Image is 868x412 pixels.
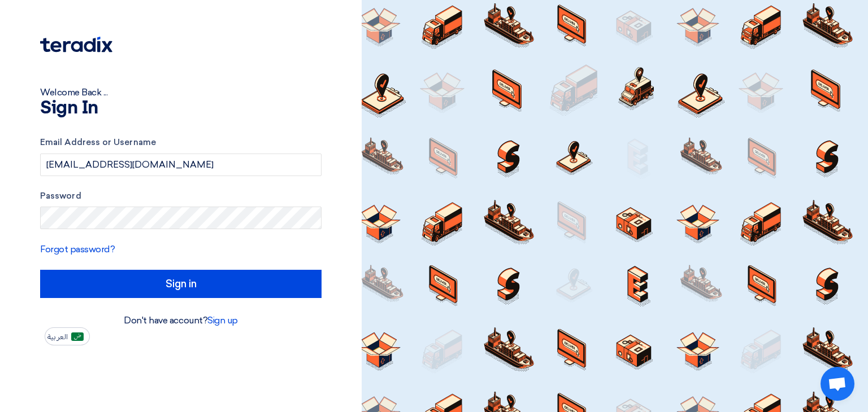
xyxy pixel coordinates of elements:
[71,332,84,341] img: ar-AR.png
[40,270,322,298] input: Sign in
[40,244,115,255] a: Forgot password?
[40,136,322,149] label: Email Address or Username
[40,314,322,327] div: Don't have account?
[40,190,322,203] label: Password
[45,327,90,345] button: العربية
[40,86,322,99] div: Welcome Back ...
[40,99,322,117] h1: Sign In
[47,333,68,341] span: العربية
[40,37,112,52] img: Teradix logo
[821,367,854,401] div: Open chat
[40,154,322,176] input: Enter your business email or username
[207,315,238,326] a: Sign up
